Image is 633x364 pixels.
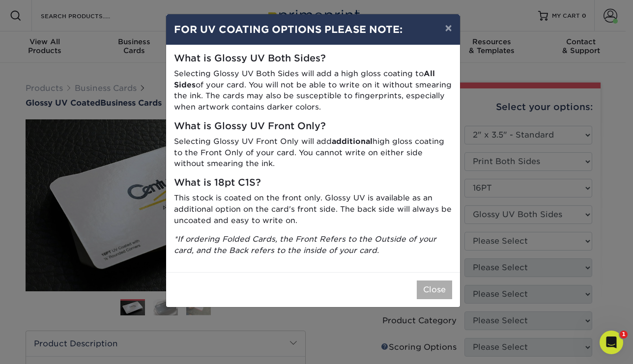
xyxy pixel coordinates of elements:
p: Selecting Glossy UV Both Sides will add a high gloss coating to of your card. You will not be abl... [174,68,452,113]
h4: FOR UV COATING OPTIONS PLEASE NOTE: [174,22,452,37]
p: Selecting Glossy UV Front Only will add high gloss coating to the Front Only of your card. You ca... [174,136,452,169]
h5: What is Glossy UV Front Only? [174,121,452,132]
button: Close [417,280,452,299]
button: × [437,14,460,42]
h5: What is Glossy UV Both Sides? [174,53,452,64]
strong: All Sides [174,69,435,89]
span: 1 [620,331,628,338]
iframe: Intercom live chat [600,331,623,354]
h5: What is 18pt C1S? [174,177,452,189]
i: *If ordering Folded Cards, the Front Refers to the Outside of your card, and the Back refers to t... [174,234,436,255]
p: This stock is coated on the front only. Glossy UV is available as an additional option on the car... [174,193,452,226]
strong: additional [332,137,373,146]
